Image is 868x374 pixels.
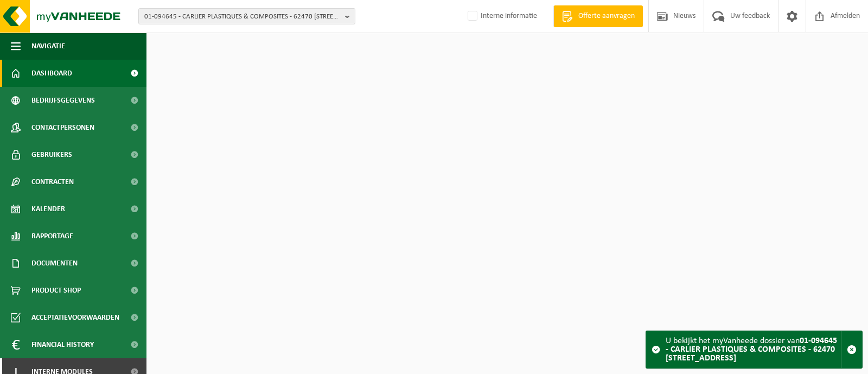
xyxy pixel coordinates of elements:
span: Contactpersonen [31,114,94,141]
label: Interne informatie [465,8,537,24]
div: U bekijkt het myVanheede dossier van [666,331,841,368]
span: 01-094645 - CARLIER PLASTIQUES & COMPOSITES - 62470 [STREET_ADDRESS] [144,9,341,25]
button: 01-094645 - CARLIER PLASTIQUES & COMPOSITES - 62470 [STREET_ADDRESS] [138,8,355,24]
span: Kalender [31,195,65,223]
span: Offerte aanvragen [576,11,637,22]
span: Acceptatievoorwaarden [31,304,119,331]
a: Offerte aanvragen [553,5,643,27]
span: Contracten [31,168,74,195]
span: Gebruikers [31,141,72,168]
span: Navigatie [31,33,65,60]
span: Bedrijfsgegevens [31,87,95,114]
span: Dashboard [31,60,72,87]
span: Documenten [31,250,78,277]
strong: 01-094645 - CARLIER PLASTIQUES & COMPOSITES - 62470 [STREET_ADDRESS] [666,337,837,363]
span: Financial History [31,331,94,358]
span: Rapportage [31,223,73,250]
span: Product Shop [31,277,81,304]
